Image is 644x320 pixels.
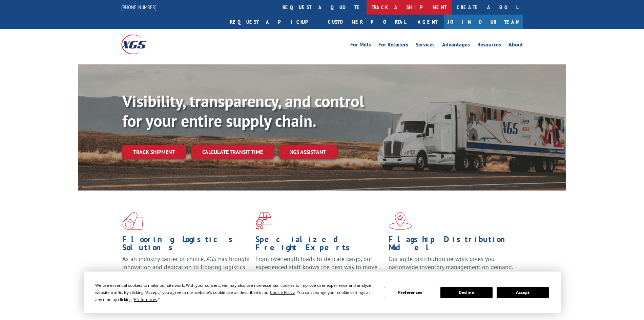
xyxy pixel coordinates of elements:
span: Preferences [134,297,157,302]
a: [PHONE_NUMBER] [121,4,157,11]
a: Track shipment [122,145,186,159]
span: Cookie Policy [270,289,295,295]
p: From overlength loads to delicate cargo, our experienced staff knows the best way to move your fr... [255,255,383,285]
a: For Retailers [378,42,408,49]
a: For Mills [350,42,371,49]
a: Resources [477,42,501,49]
h1: Flooring Logistics Solutions [122,235,250,255]
a: Agent [411,15,444,29]
a: Advantages [442,42,470,49]
a: Services [416,42,435,49]
img: xgs-icon-total-supply-chain-intelligence-red [122,212,143,230]
a: About [508,42,523,49]
a: Request a pickup [225,15,323,29]
button: Accept [497,287,549,298]
b: Visibility, transparency, and control for your entire supply chain. [122,91,364,131]
div: Cookie Consent Prompt [84,272,561,313]
img: xgs-icon-focused-on-flooring-red [255,212,271,230]
button: Preferences [384,287,436,298]
h1: Specialized Freight Experts [255,235,383,255]
a: Calculate transit time [191,145,274,159]
span: As an industry carrier of choice, XGS has brought innovation and dedication to flooring logistics... [122,255,250,279]
img: xgs-icon-flagship-distribution-model-red [389,212,412,230]
a: XGS ASSISTANT [279,145,337,159]
a: Join Our Team [444,15,523,29]
a: Customer Portal [323,15,411,29]
span: Our agile distribution network gives you nationwide inventory management on demand. [389,255,513,271]
h1: Flagship Distribution Model [389,235,517,255]
button: Decline [440,287,493,298]
div: We use essential cookies to make our site work. With your consent, we may also use non-essential ... [95,282,376,303]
